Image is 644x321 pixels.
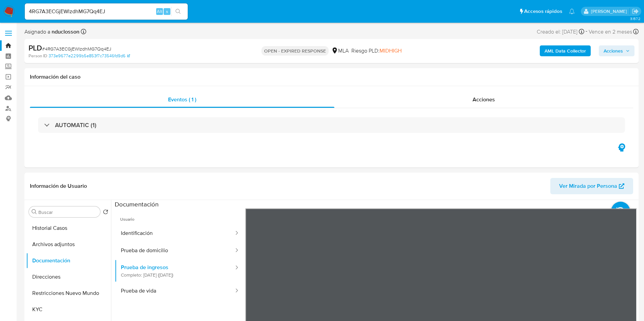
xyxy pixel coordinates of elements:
button: Documentación [26,253,111,269]
input: Buscar [38,209,97,215]
button: Archivos adjuntos [26,236,111,253]
span: Acciones [473,96,495,103]
input: Buscar usuario o caso... [25,7,188,16]
div: Creado el: [DATE] [537,27,584,36]
span: Vence en 2 meses [589,28,632,36]
b: AML Data Collector [545,45,586,56]
span: Asignado a [24,28,79,36]
b: PLD [29,42,42,53]
span: Acciones [604,45,623,56]
button: Direcciones [26,269,111,285]
div: AUTOMATIC (1) [38,117,625,133]
span: # 4RG7A3ECGjEWlzdhMG7Qq4EJ [42,45,111,52]
span: s [166,8,168,15]
b: nduclosson [50,28,79,36]
button: Historial Casos [26,220,111,236]
a: Salir [632,8,639,15]
button: Buscar [32,209,37,215]
span: Ver Mirada por Persona [559,178,617,194]
button: Acciones [599,45,634,56]
p: OPEN - EXPIRED RESPONSE [261,46,329,56]
div: MLA [331,47,349,55]
h1: Información del caso [30,74,633,80]
span: MIDHIGH [380,47,402,55]
button: search-icon [171,7,185,16]
b: Person ID [29,53,47,59]
span: Alt [157,8,162,15]
h1: Información de Usuario [30,183,87,189]
span: Riesgo PLD: [351,47,402,55]
a: 373e9677e2299b5e853f7c73546fd9d6 [49,53,130,59]
button: Ver Mirada por Persona [550,178,633,194]
span: Accesos rápidos [524,8,562,15]
a: Notificaciones [569,8,575,14]
button: AML Data Collector [540,45,591,56]
span: Eventos ( 1 ) [168,96,196,103]
p: nicolas.duclosson@mercadolibre.com [591,8,629,15]
button: Restricciones Nuevo Mundo [26,285,111,301]
h3: AUTOMATIC (1) [55,121,96,129]
button: KYC [26,301,111,318]
span: - [586,27,587,36]
button: Volver al orden por defecto [103,209,108,217]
